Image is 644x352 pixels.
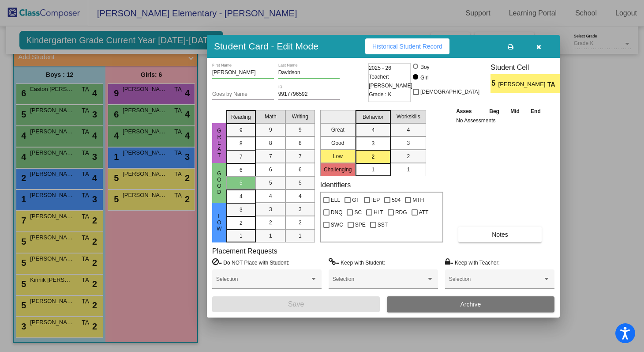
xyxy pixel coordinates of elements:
span: SPE [355,220,366,230]
span: 5 [490,78,498,89]
span: Great [215,128,223,159]
th: Mid [505,106,525,116]
label: = Do NOT Place with Student: [212,258,289,267]
span: ELL [331,195,340,205]
span: 5 [299,179,302,187]
span: 9 [240,126,243,134]
span: Archive [461,301,481,308]
label: = Keep with Student: [329,258,385,267]
span: SST [378,220,388,230]
span: 5 [240,179,243,187]
span: 2 [240,219,243,227]
span: 5 [269,179,272,187]
span: RDG [395,207,407,218]
span: 2 [269,219,272,227]
span: Historical Student Record [372,43,442,50]
span: Good [215,170,223,195]
label: = Keep with Teacher: [445,258,500,267]
span: 3 [240,206,243,214]
span: 4 [269,192,272,200]
div: Girl [420,74,429,82]
span: 2 [299,219,302,227]
span: 6 [269,166,272,174]
span: Reading [231,113,251,121]
span: Writing [292,113,308,121]
label: Identifiers [320,181,351,189]
span: 7 [299,152,302,160]
span: SC [354,207,362,218]
span: 1 [371,166,374,174]
span: Grade : K [369,90,391,99]
span: MTH [412,195,424,205]
span: ATT [419,207,429,218]
span: IEP [371,195,380,205]
span: 7 [240,153,243,161]
th: Beg [483,106,505,116]
span: GT [352,195,359,205]
span: Low [215,213,223,232]
span: 4 [240,193,243,201]
button: Historical Student Record [365,38,449,54]
span: 6 [299,166,302,174]
span: 2025 - 26 [369,64,391,72]
th: End [525,106,546,116]
span: 9 [299,126,302,134]
span: Notes [492,231,508,238]
span: 3 [407,139,410,147]
td: No Assessments [454,116,547,125]
span: 7 [269,152,272,160]
span: Behavior [363,113,383,121]
span: 2 [371,153,374,161]
span: 8 [299,139,302,147]
span: SWC [331,220,343,230]
span: 4 [299,192,302,200]
span: [PERSON_NAME] [498,80,547,89]
span: 2 [560,78,567,89]
span: 4 [407,126,410,134]
span: 1 [407,166,410,174]
span: 2 [407,152,410,160]
span: TA [547,80,560,89]
span: Math [265,113,277,121]
button: Archive [387,296,554,312]
span: 4 [371,126,374,134]
input: Enter ID [278,91,340,98]
span: Workskills [397,113,420,121]
input: goes by name [212,91,274,98]
h3: Student Card - Edit Mode [214,41,318,52]
span: 1 [240,232,243,240]
span: HLT [374,207,383,218]
span: 1 [269,232,272,240]
span: 8 [269,139,272,147]
span: 9 [269,126,272,134]
div: Boy [420,63,430,71]
span: 3 [371,140,374,148]
span: Teacher: [PERSON_NAME] [369,72,412,90]
button: Notes [458,227,542,242]
button: Save [212,296,380,312]
span: 3 [299,205,302,213]
span: 6 [240,166,243,174]
th: Asses [454,106,483,116]
span: 8 [240,140,243,148]
span: 1 [299,232,302,240]
span: 504 [392,195,401,205]
span: 3 [269,205,272,213]
span: DNQ [331,207,343,218]
span: [DEMOGRAPHIC_DATA] [420,87,479,97]
span: Save [288,300,304,308]
label: Placement Requests [212,247,277,255]
h3: Student Cell [490,63,567,72]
